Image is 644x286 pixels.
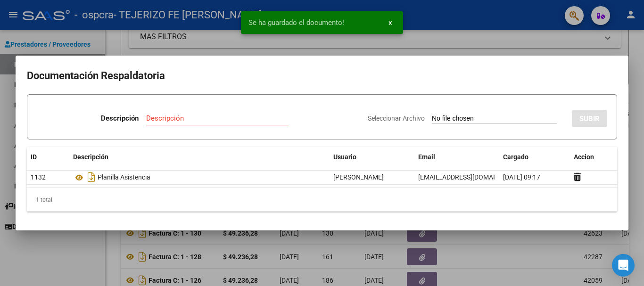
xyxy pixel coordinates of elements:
[368,114,425,122] span: Seleccionar Archivo
[31,173,46,181] span: 1132
[612,254,635,277] div: Open Intercom Messenger
[333,153,356,161] span: Usuario
[503,153,528,161] span: Cargado
[570,147,617,167] datatable-header-cell: Accion
[414,147,499,167] datatable-header-cell: Email
[388,18,392,27] span: x
[418,173,523,181] span: [EMAIL_ADDRESS][DOMAIN_NAME]
[73,153,108,161] span: Descripción
[418,153,435,161] span: Email
[27,147,69,167] datatable-header-cell: ID
[73,170,326,185] div: Planilla Asistencia
[31,153,37,161] span: ID
[248,18,344,27] span: Se ha guardado el documento!
[333,173,384,181] span: [PERSON_NAME]
[85,170,98,185] i: Descargar documento
[381,14,399,31] button: x
[69,147,330,167] datatable-header-cell: Descripción
[579,114,600,123] span: SUBIR
[499,147,570,167] datatable-header-cell: Cargado
[27,188,617,212] div: 1 total
[27,67,617,85] h2: Documentación Respaldatoria
[574,153,594,161] span: Accion
[101,113,139,124] p: Descripción
[503,173,540,181] span: [DATE] 09:17
[572,110,607,127] button: SUBIR
[330,147,414,167] datatable-header-cell: Usuario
